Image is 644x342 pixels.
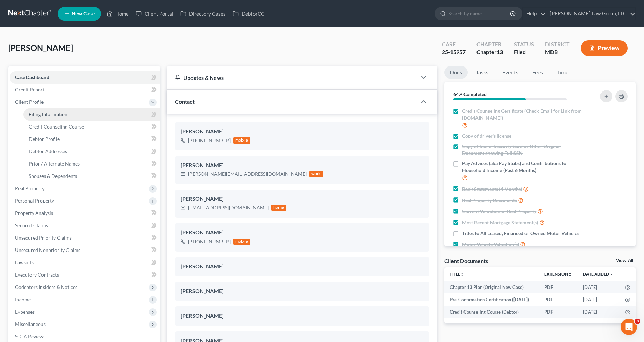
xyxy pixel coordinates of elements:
[462,241,519,248] span: Motor Vehicle Valuation(s)
[175,74,409,81] div: Updates & News
[15,247,80,253] span: Unsecured Nonpriority Claims
[621,319,637,335] iframe: Intercom live chat
[10,232,160,244] a: Unsecured Priority Claims
[462,230,579,237] span: Titles to All Leased, Financed or Owned Motor Vehicles
[578,281,619,293] td: [DATE]
[23,121,160,133] a: Credit Counseling Course
[581,40,628,56] button: Preview
[23,158,160,170] a: Prior / Alternate Names
[103,8,132,20] a: Home
[462,133,511,139] span: Copy of driver's license
[578,293,619,306] td: [DATE]
[448,7,511,20] input: Search by name...
[15,333,44,339] span: SOFA Review
[539,293,578,306] td: PDF
[181,195,424,203] div: [PERSON_NAME]
[15,235,72,241] span: Unsecured Priority Claims
[462,143,582,157] span: Copy of Social Security Card or Other Original Document showing Full SSN
[546,8,635,20] a: [PERSON_NAME] Law Group, LLC
[444,306,539,318] td: Credit Counseling Course (Debtor)
[545,48,570,56] div: MDB
[10,84,160,96] a: Credit Report
[444,281,539,293] td: Chapter 13 Plan (Original New Case)
[476,48,503,56] div: Chapter
[29,111,67,117] span: Filing Information
[15,309,35,315] span: Expenses
[188,171,307,178] div: [PERSON_NAME][EMAIL_ADDRESS][DOMAIN_NAME]
[15,198,54,204] span: Personal Property
[450,271,465,277] a: Titleunfold_more
[616,258,633,263] a: View All
[442,48,466,56] div: 25-15957
[29,173,77,179] span: Spouses & Dependents
[444,293,539,306] td: Pre-Confirmation Certification ([DATE])
[545,40,570,48] div: District
[23,133,160,145] a: Debtor Profile
[15,272,59,278] span: Executory Contracts
[10,207,160,219] a: Property Analysis
[8,43,73,53] span: [PERSON_NAME]
[23,170,160,182] a: Spouses & Dependents
[514,48,534,56] div: Filed
[497,49,503,55] span: 13
[523,8,546,20] a: Help
[15,210,53,216] span: Property Analysis
[462,197,517,204] span: Real Property Documents
[10,244,160,256] a: Unsecured Nonpriority Claims
[444,66,468,79] a: Docs
[188,238,231,245] div: [PHONE_NUMBER]
[181,127,424,136] div: [PERSON_NAME]
[15,185,45,191] span: Real Property
[15,259,34,265] span: Lawsuits
[462,219,538,226] span: Most Recent Mortgage Statement(s)
[10,256,160,269] a: Lawsuits
[544,271,572,277] a: Extensionunfold_more
[181,287,424,295] div: [PERSON_NAME]
[15,74,49,80] span: Case Dashboard
[15,99,44,105] span: Client Profile
[539,306,578,318] td: PDF
[470,66,494,79] a: Tasks
[442,40,466,48] div: Case
[309,171,323,177] div: work
[462,186,522,193] span: Bank Statements (4 Months)
[72,11,95,16] span: New Case
[539,281,578,293] td: PDF
[29,124,84,130] span: Credit Counseling Course
[29,148,67,154] span: Debtor Addresses
[10,219,160,232] a: Secured Claims
[181,229,424,237] div: [PERSON_NAME]
[10,269,160,281] a: Executory Contracts
[177,8,229,20] a: Directory Cases
[229,8,268,20] a: DebtorCC
[15,296,31,302] span: Income
[175,98,195,105] span: Contact
[551,66,576,79] a: Timer
[462,208,536,215] span: Current Valuation of Real Property
[462,108,582,121] span: Credit Counseling Certificate (Check Email for Link from [DOMAIN_NAME])
[23,145,160,158] a: Debtor Addresses
[181,312,424,320] div: [PERSON_NAME]
[514,40,534,48] div: Status
[15,87,45,93] span: Credit Report
[527,66,548,79] a: Fees
[583,271,614,277] a: Date Added expand_more
[23,108,160,121] a: Filing Information
[568,272,572,277] i: unfold_more
[271,205,286,211] div: home
[181,161,424,170] div: [PERSON_NAME]
[29,136,60,142] span: Debtor Profile
[233,137,250,144] div: mobile
[453,91,487,97] strong: 64% Completed
[610,272,614,277] i: expand_more
[15,321,46,327] span: Miscellaneous
[476,40,503,48] div: Chapter
[15,284,77,290] span: Codebtors Insiders & Notices
[132,8,177,20] a: Client Portal
[188,204,269,211] div: [EMAIL_ADDRESS][DOMAIN_NAME]
[188,137,231,144] div: [PHONE_NUMBER]
[497,66,524,79] a: Events
[460,272,465,277] i: unfold_more
[10,71,160,84] a: Case Dashboard
[15,222,48,228] span: Secured Claims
